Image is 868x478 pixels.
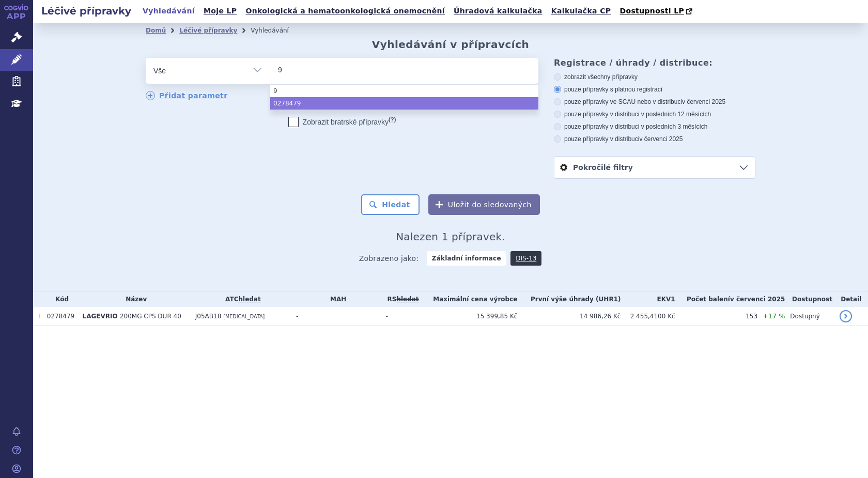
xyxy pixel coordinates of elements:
[554,73,755,81] label: zobrazit všechny přípravky
[421,291,518,307] th: Maximální cena výrobce
[554,110,755,118] label: pouze přípravky v distribuci v posledních 12 měsících
[834,291,868,307] th: Detail
[517,291,621,307] th: První výše úhrady (UHR1)
[396,296,419,303] a: vyhledávání neobsahuje žádnou platnou referenční skupinu
[223,314,265,319] span: [MEDICAL_DATA]
[190,291,291,307] th: ATC
[242,4,448,18] a: Onkologická a hematoonkologická onemocnění
[270,85,538,97] li: 9
[675,291,785,307] th: Počet balení
[621,307,675,326] td: 2 455,4100 Kč
[427,251,506,266] strong: Základní informace
[359,251,419,266] span: Zobrazeno jako:
[120,313,181,320] span: 200MG CPS DUR 40
[616,4,698,19] a: Dostupnosti LP
[251,23,302,38] li: Vyhledávání
[517,307,621,326] td: 14 986,26 Kč
[554,98,755,106] label: pouze přípravky ve SCAU nebo v distribuci
[291,307,381,326] td: -
[83,313,118,320] span: LAGEVRIO
[78,291,190,307] th: Název
[389,116,396,123] abbr: (?)
[270,97,538,110] li: 0278479
[682,98,725,105] span: v červenci 2025
[146,27,166,34] a: Domů
[554,58,755,68] h3: Registrace / úhrady / distribuce:
[675,307,757,326] td: 153
[200,4,240,18] a: Moje LP
[291,291,381,307] th: MAH
[785,307,834,326] td: Dostupný
[42,307,78,326] td: 0278479
[361,194,420,215] button: Hledat
[621,291,675,307] th: EKV1
[428,194,540,215] button: Uložit do sledovaných
[554,135,755,143] label: pouze přípravky v distribuci
[195,313,222,320] span: J05AB18
[421,307,518,326] td: 15 399,85 Kč
[288,117,396,127] label: Zobrazit bratrské přípravky
[763,312,785,320] span: +17 %
[42,291,78,307] th: Kód
[639,135,683,143] span: v červenci 2025
[451,4,546,18] a: Úhradová kalkulačka
[372,38,530,51] h2: Vyhledávání v přípravcích
[554,157,755,178] a: Pokročilé filtry
[554,122,755,131] label: pouze přípravky v distribuci v posledních 3 měsících
[238,296,260,303] a: hledat
[381,291,421,307] th: RS
[619,7,684,15] span: Dostupnosti LP
[510,251,541,266] a: DIS-13
[381,307,421,326] td: -
[548,4,614,18] a: Kalkulačka CP
[785,291,834,307] th: Dostupnost
[730,296,785,303] span: v červenci 2025
[554,85,755,94] label: pouze přípravky s platnou registrací
[146,91,228,100] a: Přidat parametr
[38,313,41,320] span: Tento přípravek má DNC/DoÚ.
[139,4,198,18] a: Vyhledávání
[396,230,505,243] span: Nalezen 1 přípravek.
[179,27,237,34] a: Léčivé přípravky
[33,4,139,18] h2: Léčivé přípravky
[396,296,419,303] del: hledat
[840,310,852,322] a: detail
